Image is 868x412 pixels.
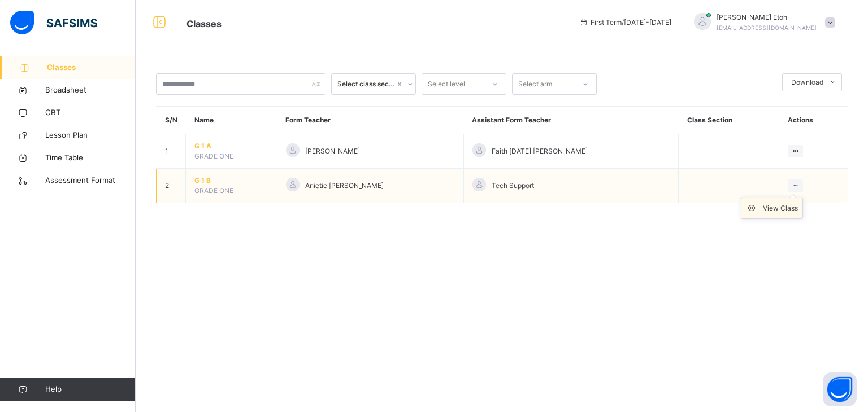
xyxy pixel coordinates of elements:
[823,372,857,406] button: Open asap
[194,176,268,186] span: G 1 B
[45,85,136,96] span: Broadsheet
[45,152,136,164] span: Time Table
[157,134,186,169] td: 1
[579,17,671,28] span: session/term information
[337,79,395,89] div: Select class section
[45,130,136,141] span: Lesson Plan
[791,77,823,87] span: Download
[45,384,135,395] span: Help
[518,73,552,95] div: Select arm
[717,12,817,23] span: [PERSON_NAME] Etoh
[194,141,268,151] span: G 1 A
[45,175,136,186] span: Assessment Format
[428,73,465,95] div: Select level
[157,107,186,134] th: S/N
[683,12,841,33] div: StephanieEtoh
[194,186,233,195] span: GRADE ONE
[492,181,534,191] span: Tech Support
[186,18,222,29] span: Classes
[717,24,817,31] span: [EMAIL_ADDRESS][DOMAIN_NAME]
[194,152,233,160] span: GRADE ONE
[305,181,384,191] span: Anietie [PERSON_NAME]
[186,107,277,134] th: Name
[779,107,848,134] th: Actions
[763,203,798,214] div: View Class
[463,107,678,134] th: Assistant Form Teacher
[157,169,186,203] td: 2
[305,146,360,156] span: [PERSON_NAME]
[45,107,136,119] span: CBT
[277,107,463,134] th: Form Teacher
[47,62,136,73] span: Classes
[492,146,588,156] span: Faith [DATE] [PERSON_NAME]
[679,107,779,134] th: Class Section
[10,11,97,34] img: safsims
